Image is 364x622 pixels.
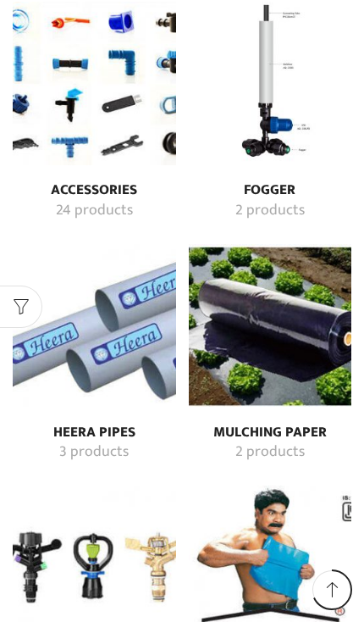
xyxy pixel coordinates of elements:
[22,424,167,441] h4: Heera Pipes
[13,244,176,408] a: Visit product category Heera Pipes
[56,200,133,222] mark: 24 products
[189,244,352,408] a: Visit product category Mulching Paper
[22,200,167,222] a: Visit product category Accessories
[235,442,305,464] mark: 2 products
[197,424,342,441] a: Visit product category Mulching Paper
[13,244,176,408] img: Heera Pipes
[235,200,305,222] mark: 2 products
[22,424,167,441] a: Visit product category Heera Pipes
[197,200,342,222] a: Visit product category Fogger
[22,181,167,198] h4: Accessories
[197,424,342,441] h4: Mulching Paper
[13,2,176,165] img: Accessories
[189,244,352,408] img: Mulching Paper
[22,442,167,464] a: Visit product category Heera Pipes
[189,2,352,165] a: Visit product category Fogger
[13,2,176,165] a: Visit product category Accessories
[59,442,129,464] mark: 3 products
[197,442,342,464] a: Visit product category Mulching Paper
[197,181,342,198] a: Visit product category Fogger
[22,181,167,198] a: Visit product category Accessories
[197,181,342,198] h4: Fogger
[189,2,352,165] img: Fogger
